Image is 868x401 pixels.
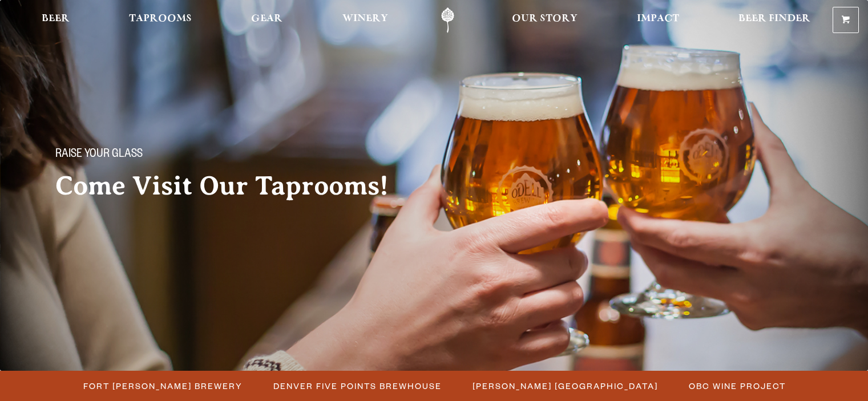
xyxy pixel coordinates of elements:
[55,172,411,200] h2: Come Visit Our Taprooms!
[342,14,388,23] span: Winery
[34,7,77,33] a: Beer
[689,378,786,394] span: OBC Wine Project
[122,7,199,33] a: Taprooms
[466,378,664,394] a: [PERSON_NAME] [GEOGRAPHIC_DATA]
[426,7,469,33] a: Odell Home
[731,7,818,33] a: Beer Finder
[76,378,248,394] a: Fort [PERSON_NAME] Brewery
[512,14,578,23] span: Our Story
[504,7,585,33] a: Our Story
[251,14,282,23] span: Gear
[637,14,679,23] span: Impact
[42,14,70,23] span: Beer
[55,148,143,163] span: Raise your glass
[244,7,290,33] a: Gear
[473,378,658,394] span: [PERSON_NAME] [GEOGRAPHIC_DATA]
[273,378,442,394] span: Denver Five Points Brewhouse
[738,14,810,23] span: Beer Finder
[83,378,243,394] span: Fort [PERSON_NAME] Brewery
[129,14,192,23] span: Taprooms
[335,7,395,33] a: Winery
[682,378,792,394] a: OBC Wine Project
[629,7,687,33] a: Impact
[267,378,447,394] a: Denver Five Points Brewhouse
